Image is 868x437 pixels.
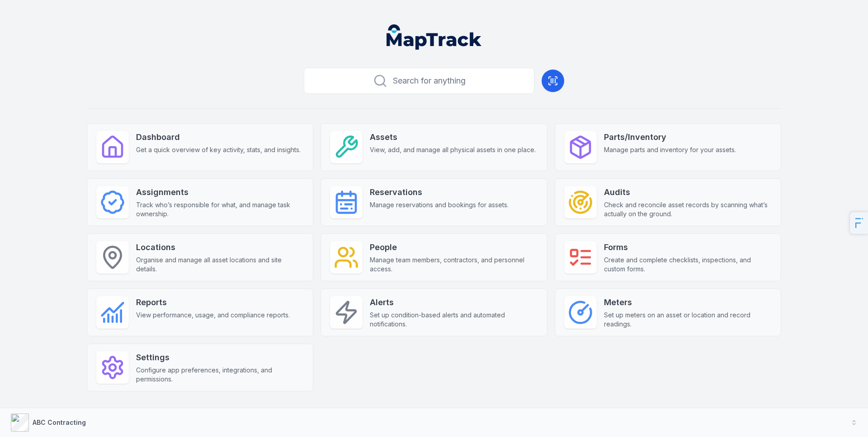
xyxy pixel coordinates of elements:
strong: Locations [136,241,304,254]
span: View, add, and manage all physical assets in one place. [370,145,536,154]
a: AuditsCheck and reconcile asset records by scanning what’s actually on the ground. [555,178,781,226]
span: Manage team members, contractors, and personnel access. [370,256,538,274]
a: AssignmentsTrack who’s responsible for what, and manage task ownership. [87,178,313,226]
strong: Assets [370,131,536,144]
a: PeopleManage team members, contractors, and personnel access. [321,233,547,281]
a: ReservationsManage reservations and bookings for assets. [321,178,547,226]
a: SettingsConfigure app preferences, integrations, and permissions. [87,344,313,391]
strong: Reports [136,296,290,309]
span: View performance, usage, and compliance reports. [136,311,290,320]
span: Check and reconcile asset records by scanning what’s actually on the ground. [604,200,772,218]
nav: Global [372,24,496,50]
span: Set up meters on an asset or location and record readings. [604,311,772,329]
strong: Reservations [370,186,509,199]
a: DashboardGet a quick overview of key activity, stats, and insights. [87,123,313,171]
span: Create and complete checklists, inspections, and custom forms. [604,256,772,274]
strong: Audits [604,186,772,199]
a: AssetsView, add, and manage all physical assets in one place. [321,123,547,171]
a: MetersSet up meters on an asset or location and record readings. [555,288,781,336]
a: FormsCreate and complete checklists, inspections, and custom forms. [555,233,781,281]
span: Configure app preferences, integrations, and permissions. [136,366,304,384]
a: AlertsSet up condition-based alerts and automated notifications. [321,288,547,336]
strong: Meters [604,296,772,309]
strong: Alerts [370,296,538,309]
a: Parts/InventoryManage parts and inventory for your assets. [555,123,781,171]
span: Organise and manage all asset locations and site details. [136,256,304,274]
span: Manage parts and inventory for your assets. [604,145,736,154]
a: LocationsOrganise and manage all asset locations and site details. [87,233,313,281]
span: Search for anything [393,74,466,87]
strong: Assignments [136,186,304,199]
span: Get a quick overview of key activity, stats, and insights. [136,145,301,154]
span: Track who’s responsible for what, and manage task ownership. [136,200,304,218]
strong: Dashboard [136,131,301,144]
span: Set up condition-based alerts and automated notifications. [370,311,538,329]
span: Manage reservations and bookings for assets. [370,200,509,209]
strong: Forms [604,241,772,254]
strong: ABC Contracting [33,418,86,426]
button: Search for anything [304,68,534,94]
strong: Settings [136,351,304,364]
a: ReportsView performance, usage, and compliance reports. [87,288,313,336]
strong: People [370,241,538,254]
strong: Parts/Inventory [604,131,736,144]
